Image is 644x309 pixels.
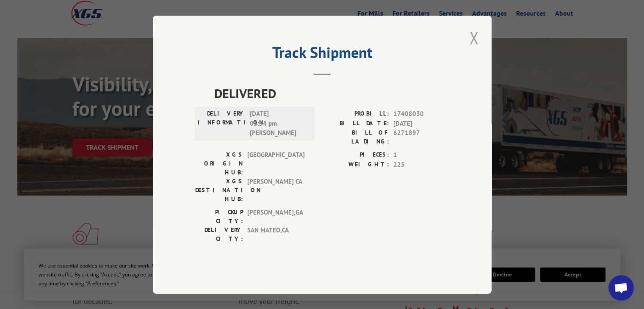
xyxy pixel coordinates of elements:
a: Open chat [608,275,634,301]
label: WEIGHT: [322,160,389,169]
span: [DATE] 03:54 pm [PERSON_NAME] [250,109,307,138]
span: 17408030 [393,109,449,119]
span: 6271897 [393,128,449,146]
span: [PERSON_NAME] , GA [247,208,304,226]
label: BILL DATE: [322,119,389,128]
label: XGS ORIGIN HUB: [195,150,243,177]
label: XGS DESTINATION HUB: [195,177,243,204]
span: [DATE] [393,119,449,128]
label: DELIVERY CITY: [195,226,243,243]
span: 1 [393,150,449,160]
span: [PERSON_NAME] CA [247,177,304,204]
label: PIECES: [322,150,389,160]
label: PICKUP CITY: [195,208,243,226]
label: BILL OF LADING: [322,128,389,146]
span: [GEOGRAPHIC_DATA] [247,150,304,177]
span: 225 [393,160,449,169]
label: DELIVERY INFORMATION: [198,109,246,138]
label: PROBILL: [322,109,389,119]
span: DELIVERED [214,84,449,103]
h2: Track Shipment [195,47,449,63]
span: SAN MATEO , CA [247,226,304,243]
button: Close modal [467,26,481,50]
